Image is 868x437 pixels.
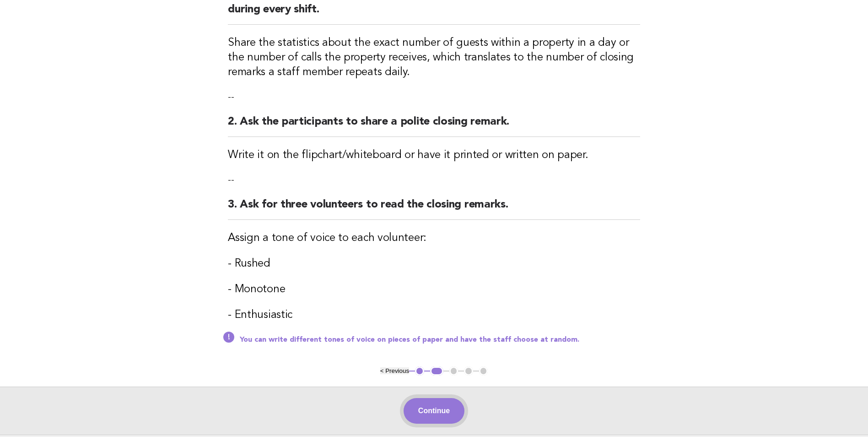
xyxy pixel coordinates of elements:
[228,308,640,322] h3: - Enthusiastic
[240,335,640,344] p: You can write different tones of voice on pieces of paper and have the staff choose at random.
[228,115,640,137] h2: 2. Ask the participants to share a polite closing remark.
[380,367,409,374] button: < Previous
[415,366,424,376] button: 1
[228,148,640,163] h3: Write it on the flipchart/whiteboard or have it printed or written on paper.
[228,91,640,104] p: --
[228,257,640,271] h3: - Rushed
[228,282,640,297] h3: - Monotone
[228,174,640,186] p: --
[404,398,464,424] button: Continue
[430,366,443,376] button: 2
[228,197,640,220] h2: 3. Ask for three volunteers to read the closing remarks.
[228,36,640,80] h3: Share the statistics about the exact number of guests within a property in a day or the number of...
[228,231,640,246] h3: Assign a tone of voice to each volunteer:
